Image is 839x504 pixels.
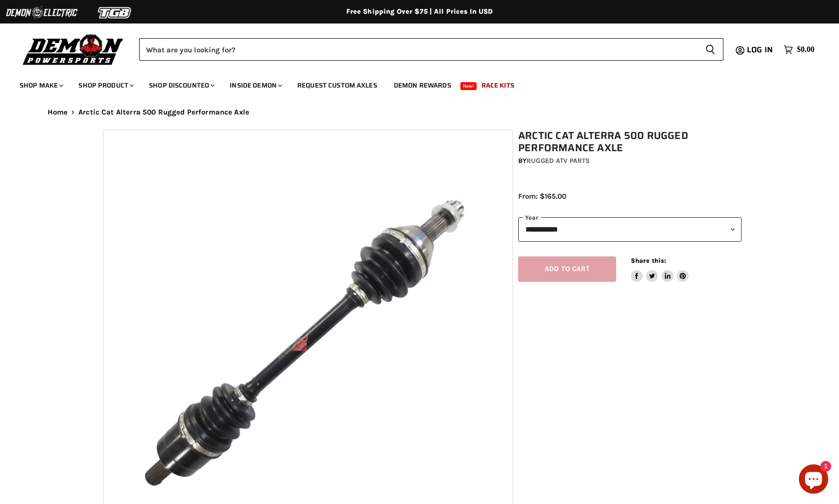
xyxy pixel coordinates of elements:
[290,75,384,95] a: Request Custom Axles
[518,156,742,166] div: by
[139,38,723,61] form: Product
[71,75,140,95] a: Shop Product
[474,75,522,95] a: Race Kits
[527,157,590,165] a: Rugged ATV Parts
[28,7,812,16] div: Free Shipping Over $75 | All Prices In USD
[518,217,742,241] select: year
[796,464,831,496] inbox-online-store-chat: Shopify online store chat
[779,43,819,57] a: $0.00
[631,256,689,282] aside: Share this:
[139,38,697,61] input: Search
[386,75,458,95] a: Demon Rewards
[797,45,815,54] span: $0.00
[518,192,566,201] span: From: $165.00
[460,82,477,90] span: New!
[518,130,742,154] h1: Arctic Cat Alterra 500 Rugged Performance Axle
[78,108,249,116] span: Arctic Cat Alterra 500 Rugged Performance Axle
[142,75,220,95] a: Shop Discounted
[222,75,288,95] a: Inside Demon
[28,108,812,116] nav: Breadcrumbs
[5,3,78,22] img: Demon Electric Logo 2
[697,38,723,61] button: Search
[12,71,812,95] ul: Main menu
[20,32,127,67] img: Demon Powersports
[631,257,666,264] span: Share this:
[78,3,152,22] img: TGB Logo 2
[12,75,69,95] a: Shop Make
[48,108,68,116] a: Home
[743,46,779,54] a: Log in
[747,44,773,56] span: Log in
